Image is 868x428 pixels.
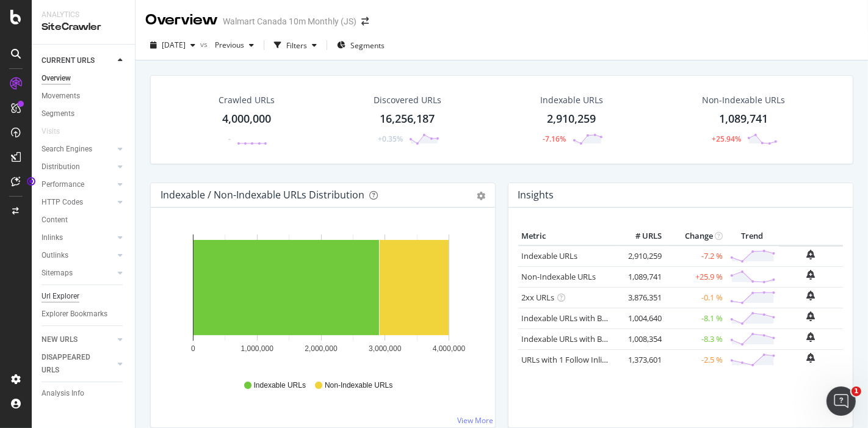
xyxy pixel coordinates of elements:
[521,271,596,282] a: Non-Indexable URLs
[616,308,665,328] td: 1,004,640
[807,291,816,300] div: bell-plus
[161,189,364,201] div: Indexable / Non-Indexable URLs Distribution
[42,267,114,280] a: Sitemaps
[665,328,726,349] td: -8.3 %
[222,111,271,127] div: 4,000,000
[241,344,274,353] text: 1,000,000
[807,353,816,363] div: bell-plus
[616,245,665,267] td: 2,910,259
[477,192,485,200] div: gear
[42,161,80,173] div: Distribution
[42,214,68,227] div: Content
[807,332,816,342] div: bell-plus
[518,187,554,203] h4: Insights
[42,196,83,209] div: HTTP Codes
[42,178,114,191] a: Performance
[665,266,726,287] td: +25.9 %
[219,94,275,106] div: Crawled URLs
[42,90,126,103] a: Movements
[350,40,385,51] span: Segments
[42,54,95,67] div: CURRENT URLS
[42,125,72,138] a: Visits
[42,10,125,20] div: Analytics
[665,349,726,370] td: -2.5 %
[145,10,218,31] div: Overview
[42,143,92,156] div: Search Engines
[665,287,726,308] td: -0.1 %
[145,35,200,55] button: [DATE]
[726,227,779,245] th: Trend
[223,15,356,27] div: Walmart Canada 10m Monthly (JS)
[616,227,665,245] th: # URLS
[616,266,665,287] td: 1,089,741
[543,134,566,144] div: -7.16%
[42,308,126,321] a: Explorer Bookmarks
[42,351,114,377] a: DISAPPEARED URLS
[269,35,322,55] button: Filters
[665,227,726,245] th: Change
[162,40,186,50] span: 2025 Sep. 26th
[42,231,63,244] div: Inlinks
[305,344,338,353] text: 2,000,000
[457,415,493,426] a: View More
[712,134,741,144] div: +25.94%
[42,231,114,244] a: Inlinks
[42,387,126,400] a: Analysis Info
[521,354,611,365] a: URLs with 1 Follow Inlink
[42,249,68,262] div: Outlinks
[361,17,369,26] div: arrow-right-arrow-left
[521,250,577,261] a: Indexable URLs
[433,344,466,353] text: 4,000,000
[42,178,84,191] div: Performance
[191,344,195,353] text: 0
[42,351,103,377] div: DISAPPEARED URLS
[42,333,114,346] a: NEW URLS
[42,143,114,156] a: Search Engines
[42,72,71,85] div: Overview
[161,227,481,369] svg: A chart.
[42,161,114,173] a: Distribution
[548,111,596,127] div: 2,910,259
[369,344,402,353] text: 3,000,000
[42,20,125,34] div: SiteCrawler
[665,245,726,267] td: -7.2 %
[42,107,74,120] div: Segments
[42,90,80,103] div: Movements
[42,107,126,120] a: Segments
[518,227,616,245] th: Metric
[374,94,441,106] div: Discovered URLs
[616,287,665,308] td: 3,876,351
[380,111,435,127] div: 16,256,187
[42,290,79,303] div: Url Explorer
[42,196,114,209] a: HTTP Codes
[325,380,392,391] span: Non-Indexable URLs
[200,39,210,49] span: vs
[332,35,389,55] button: Segments
[42,72,126,85] a: Overview
[42,214,126,227] a: Content
[42,249,114,262] a: Outlinks
[807,270,816,280] div: bell-plus
[378,134,403,144] div: +0.35%
[540,94,603,106] div: Indexable URLs
[719,111,768,127] div: 1,089,741
[521,292,554,303] a: 2xx URLs
[42,54,114,67] a: CURRENT URLS
[228,134,231,144] div: -
[42,333,78,346] div: NEW URLS
[42,387,84,400] div: Analysis Info
[665,308,726,328] td: -8.1 %
[42,125,60,138] div: Visits
[42,290,126,303] a: Url Explorer
[521,333,654,344] a: Indexable URLs with Bad Description
[286,40,307,51] div: Filters
[702,94,785,106] div: Non-Indexable URLs
[210,40,244,50] span: Previous
[616,349,665,370] td: 1,373,601
[616,328,665,349] td: 1,008,354
[26,176,37,187] div: Tooltip anchor
[521,313,623,324] a: Indexable URLs with Bad H1
[807,311,816,321] div: bell-plus
[210,35,259,55] button: Previous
